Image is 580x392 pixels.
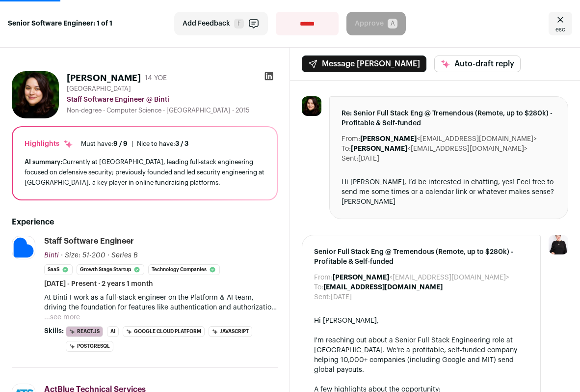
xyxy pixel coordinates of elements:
span: 9 / 9 [113,140,128,147]
img: 0b19ab8b29782be92ffc6ba26e0a3615eed82a4594bc43e86eaa27570e2b92a0.jpg [12,71,59,118]
li: PostgreSQL [66,341,113,352]
div: I'm reaching out about a Senior Full Stack Engineering role at [GEOGRAPHIC_DATA]. We're a profita... [314,336,528,375]
span: [GEOGRAPHIC_DATA] [67,85,131,93]
li: JavaScript [209,326,252,337]
span: Re: Senior Full Stack Eng @ Tremendous (Remote, up to $280k) - Profitable & Self-funded [342,109,556,128]
div: Highlights [25,139,73,149]
img: 9240684-medium_jpg [549,235,568,254]
span: · Size: 51-200 [61,252,105,259]
button: Message [PERSON_NAME] [302,56,426,72]
dt: Sent: [342,154,358,164]
img: 13986945938fb33eaa2b07537efaebf9a26fb13dba539803f084f53921c1b860.png [12,236,35,259]
span: AI summary: [25,159,62,165]
b: [PERSON_NAME] [360,136,417,142]
dt: From: [342,134,360,144]
ul: | [81,140,188,148]
li: SaaS [44,264,73,275]
b: [PERSON_NAME] [351,145,407,152]
div: Hi [PERSON_NAME], [314,316,528,326]
span: · [107,251,109,260]
div: Staff Software Engineer [44,236,134,247]
strong: Senior Software Engineer: 1 of 1 [8,19,112,28]
span: Binti [44,252,59,259]
img: 0b19ab8b29782be92ffc6ba26e0a3615eed82a4594bc43e86eaa27570e2b92a0.jpg [302,96,321,116]
dd: <[EMAIL_ADDRESS][DOMAIN_NAME]> [360,134,537,144]
div: Non-degree - Computer Science - [GEOGRAPHIC_DATA] - 2015 [67,107,278,114]
button: Auto-draft reply [434,56,521,72]
li: AI [107,326,119,337]
button: Add Feedback F [174,12,268,35]
dd: [DATE] [331,292,352,302]
dt: To: [314,282,323,292]
span: [DATE] - Present · 2 years 1 month [44,279,153,289]
li: Google Cloud Platform [123,326,205,337]
div: Staff Software Engineer @ Binti [67,95,278,105]
dd: <[EMAIL_ADDRESS][DOMAIN_NAME]> [351,144,527,154]
li: Technology Companies [148,264,220,275]
dt: To: [342,144,351,154]
h1: [PERSON_NAME] [67,71,141,85]
span: F [234,19,244,28]
dd: [DATE] [358,154,379,164]
b: [EMAIL_ADDRESS][DOMAIN_NAME] [323,284,443,291]
dd: <[EMAIL_ADDRESS][DOMAIN_NAME]> [333,273,509,282]
div: Hi [PERSON_NAME], I’d be interested in chatting, yes! Feel free to send me some times or a calend... [342,177,556,207]
span: esc [555,26,565,33]
button: ...see more [44,312,80,322]
p: At Binti I work as a full-stack engineer on the Platform & AI team, driving the foundation for fe... [44,293,278,312]
span: Senior Full Stack Eng @ Tremendous (Remote, up to $280k) - Profitable & Self-funded [314,247,528,267]
span: Add Feedback [183,19,230,28]
li: React.js [66,326,103,337]
div: Must have: [81,140,128,148]
span: Skills: [44,326,64,336]
dt: Sent: [314,292,331,302]
span: 3 / 3 [175,140,188,147]
h2: Experience [12,216,278,228]
span: Series B [111,252,138,259]
li: Growth Stage Startup [77,264,144,275]
dt: From: [314,273,333,282]
div: 14 YOE [145,73,167,83]
a: Close [549,12,572,35]
div: Nice to have: [137,140,188,148]
div: Currently at [GEOGRAPHIC_DATA], leading full-stack engineering focused on defensive security; pre... [25,157,265,188]
b: [PERSON_NAME] [333,274,389,281]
